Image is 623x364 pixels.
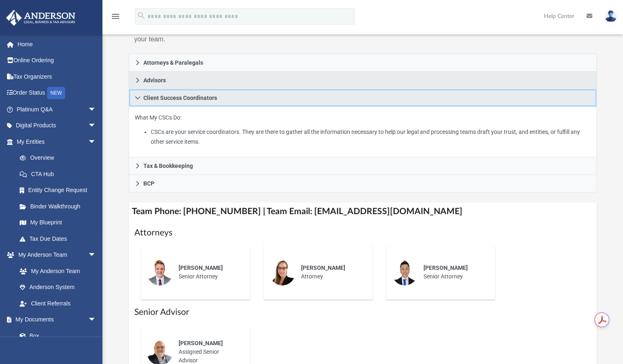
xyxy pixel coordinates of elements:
a: Platinum Q&Aarrow_drop_down [6,101,109,118]
a: Online Ordering [6,52,109,69]
span: [PERSON_NAME] [424,265,468,271]
i: search [137,11,146,20]
p: What My CSCs Do: [135,113,591,147]
span: [PERSON_NAME] [301,265,345,271]
h1: Senior Advisor [134,306,591,318]
span: BCP [143,181,154,186]
a: CTA Hub [11,166,109,182]
span: Client Success Coordinators [143,95,217,101]
span: Advisors [143,77,166,83]
a: Home [6,36,109,52]
a: My Anderson Teamarrow_drop_down [6,247,104,263]
span: arrow_drop_down [88,118,104,134]
i: menu [111,11,120,21]
a: Advisors [129,72,597,89]
a: Entity Change Request [11,182,109,199]
span: [PERSON_NAME] [179,340,223,346]
div: NEW [47,87,65,99]
div: Senior Attorney [173,258,245,287]
a: My Anderson Team [11,263,100,279]
h1: Attorneys [134,227,591,239]
img: thumbnail [147,259,173,285]
a: Anderson System [11,279,104,296]
a: Attorneys & Paralegals [129,54,597,72]
div: Client Success Coordinators [129,107,597,158]
a: Client Referrals [11,295,104,312]
a: Binder Walkthrough [11,198,109,215]
span: arrow_drop_down [88,247,104,264]
a: Digital Productsarrow_drop_down [6,118,109,134]
img: thumbnail [392,259,418,285]
a: Overview [11,150,109,166]
span: arrow_drop_down [88,101,104,118]
a: Tax Due Dates [11,231,109,247]
span: Attorneys & Paralegals [143,60,203,66]
a: BCP [129,175,597,192]
span: arrow_drop_down [88,133,104,150]
a: Client Success Coordinators [129,89,597,107]
a: Tax Organizers [6,68,109,85]
a: Box [11,328,100,344]
a: menu [111,16,120,21]
div: Attorney [295,258,367,287]
span: [PERSON_NAME] [179,265,223,271]
img: Anderson Advisors Platinum Portal [4,10,78,26]
div: Senior Attorney [418,258,489,287]
span: Tax & Bookkeeping [143,163,193,169]
a: My Entitiesarrow_drop_down [6,133,109,150]
h4: Team Phone: [PHONE_NUMBER] | Team Email: [EMAIL_ADDRESS][DOMAIN_NAME] [129,202,597,221]
a: My Documentsarrow_drop_down [6,312,104,328]
a: Tax & Bookkeeping [129,157,597,175]
a: My Blueprint [11,215,104,231]
img: thumbnail [269,259,295,285]
img: User Pic [605,10,617,22]
li: CSCs are your service coordinators. They are there to gather all the information necessary to hel... [151,127,591,147]
a: Order StatusNEW [6,85,109,102]
span: arrow_drop_down [88,312,104,328]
